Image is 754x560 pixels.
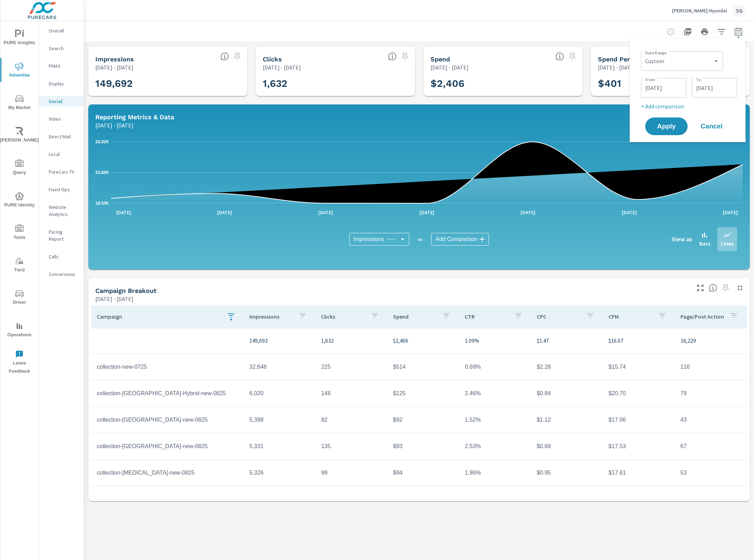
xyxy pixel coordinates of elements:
[399,51,411,62] span: Select a preset date range to save this widget
[465,336,525,345] p: 1.09%
[603,464,675,482] td: $17.61
[39,61,84,71] div: PMAX
[2,192,36,209] span: PURE Identity
[111,209,136,216] p: [DATE]
[652,123,681,130] span: Apply
[459,411,531,429] td: 1.52%
[49,98,78,105] p: Social
[531,385,603,402] td: $0.84
[315,464,387,482] td: 99
[39,25,84,36] div: Overall
[567,51,578,62] span: Select a preset date range to save this widget
[387,358,459,376] td: $514
[249,313,293,320] p: Impressions
[598,78,743,90] h3: $401
[537,336,597,345] p: $1.47
[2,127,36,144] span: [PERSON_NAME]
[49,62,78,70] p: PMAX
[2,224,36,242] span: Tools
[718,209,743,216] p: [DATE]
[531,464,603,482] td: $0.95
[95,63,133,72] p: [DATE] - [DATE]
[95,121,133,130] p: [DATE] - [DATE]
[95,113,174,121] h5: Reporting Metrics & Data
[603,438,675,455] td: $17.53
[387,464,459,482] td: $94
[321,336,381,345] p: 1,632
[531,411,603,429] td: $1.12
[97,313,221,320] p: Campaign
[244,358,315,376] td: 32,648
[672,236,692,243] h6: View as
[709,284,717,292] span: This is a summary of Social performance results by campaign. Each column can be sorted.
[531,438,603,455] td: $0.69
[531,358,603,376] td: $2.28
[95,170,109,175] text: 23.68K
[95,55,134,63] h5: Impressions
[695,282,706,294] button: Make Fullscreen
[91,411,244,429] td: collection-[GEOGRAPHIC_DATA]-new-0825
[387,438,459,455] td: $93
[431,55,450,63] h5: Spend
[244,464,315,482] td: 5,326
[516,209,540,216] p: [DATE]
[349,233,409,246] div: Impressions
[617,209,642,216] p: [DATE]
[315,411,387,429] td: 82
[2,257,36,274] span: Tier2
[721,239,734,248] p: Lines
[244,385,315,402] td: 6,020
[733,4,746,17] div: SG
[598,55,661,63] h5: Spend Per Unit Sold
[49,80,78,87] p: Display
[39,78,84,89] div: Display
[49,115,78,122] p: Video
[699,239,710,248] p: Bars
[714,25,729,39] button: Apply Filters
[2,322,36,339] span: Operations
[672,7,727,14] p: [PERSON_NAME] Hyundai
[387,411,459,429] td: $92
[431,233,489,246] div: Add Comparison
[465,313,508,320] p: CTR
[39,149,84,159] div: Local
[49,186,78,193] p: Fixed Ops
[244,411,315,429] td: 5,398
[39,251,84,262] div: Calls
[39,269,84,279] div: Conversions
[409,236,431,242] p: vs
[95,295,133,303] p: [DATE] - [DATE]
[431,63,469,72] p: [DATE] - [DATE]
[431,78,575,90] h3: $2,406
[39,131,84,142] div: Direct Mail
[49,133,78,140] p: Direct Mail
[39,202,84,219] div: Website Analytics
[39,184,84,195] div: Fixed Ops
[2,62,36,79] span: Advertise
[598,63,636,72] p: [DATE] - [DATE]
[697,25,712,39] button: Print Report
[2,159,36,177] span: Query
[49,271,78,278] p: Conversions
[313,209,338,216] p: [DATE]
[393,313,437,320] p: Spend
[49,204,78,218] p: Website Analytics
[220,52,229,61] span: The number of times an ad was shown on your behalf.
[95,139,109,144] text: 28.82K
[263,55,282,63] h5: Clicks
[393,336,453,345] p: $2,406
[95,201,109,206] text: 18.54K
[675,464,747,482] td: 53
[641,102,737,110] p: + Add comparison
[2,350,36,375] span: Leave Feedback
[91,358,244,376] td: collection-new-0725
[734,282,746,294] button: Minimize Widget
[603,358,675,376] td: $15.74
[263,63,301,72] p: [DATE] - [DATE]
[49,45,78,52] p: Search
[459,385,531,402] td: 2.46%
[2,289,36,307] span: Driver
[459,464,531,482] td: 1.86%
[49,168,78,175] p: PureCars TV
[315,385,387,402] td: 148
